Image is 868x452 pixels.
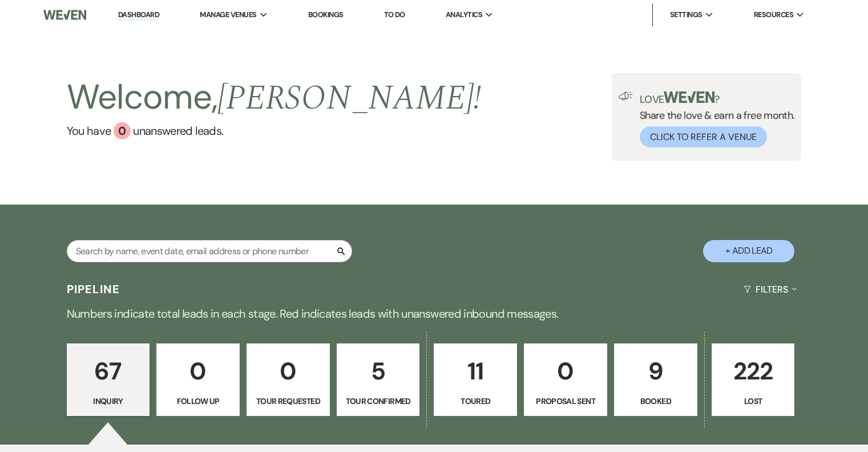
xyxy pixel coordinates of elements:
[531,395,600,407] p: Proposal Sent
[670,9,703,21] span: Settings
[446,9,482,21] span: Analytics
[531,352,600,390] p: 0
[118,10,159,21] a: Dashboard
[200,9,256,21] span: Manage Venues
[441,395,510,407] p: Toured
[712,343,795,417] a: 222Lost
[664,91,714,103] img: weven-logo-green.svg
[344,352,413,390] p: 5
[614,343,697,417] a: 9Booked
[67,240,352,262] input: Search by name, event date, email address or phone number
[254,352,322,390] p: 0
[640,91,795,105] p: Love ?
[739,274,801,305] button: Filters
[247,343,330,417] a: 0Tour Requested
[524,343,607,417] a: 0Proposal Sent
[754,9,793,21] span: Resources
[67,343,150,417] a: 67Inquiry
[164,352,232,390] p: 0
[719,352,788,390] p: 222
[164,395,232,407] p: Follow Up
[434,343,517,417] a: 11Toured
[74,395,143,407] p: Inquiry
[67,122,482,139] a: You have 0 unanswered leads.
[621,395,690,407] p: Booked
[703,240,794,262] button: + Add Lead
[441,352,510,390] p: 11
[640,126,767,147] button: Click to Refer a Venue
[43,3,86,27] img: Weven Logo
[619,91,633,101] img: loud-speaker-illustration.svg
[719,395,788,407] p: Lost
[633,91,795,147] div: Share the love & earn a free month.
[217,72,481,125] span: [PERSON_NAME] !
[156,343,240,417] a: 0Follow Up
[114,122,131,139] div: 0
[621,352,690,390] p: 9
[67,73,482,122] h2: Welcome,
[23,305,845,323] p: Numbers indicate total leads in each stage. Red indicates leads with unanswered inbound messages.
[67,281,120,297] h3: Pipeline
[344,395,413,407] p: Tour Confirmed
[254,395,322,407] p: Tour Requested
[337,343,420,417] a: 5Tour Confirmed
[384,10,405,19] a: To Do
[308,10,344,19] a: Bookings
[74,352,143,390] p: 67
